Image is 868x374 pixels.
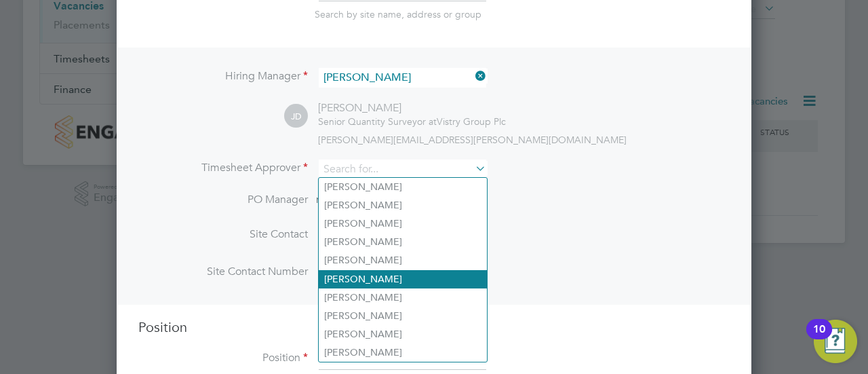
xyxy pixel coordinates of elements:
li: [PERSON_NAME] [319,233,487,251]
input: Search for... [319,68,486,88]
button: Open Resource Center, 10 new notifications [814,320,857,363]
span: JD [284,105,308,128]
span: n/a [316,193,332,206]
li: [PERSON_NAME] [319,251,487,269]
li: [PERSON_NAME] [319,270,487,288]
li: [PERSON_NAME] [319,288,487,307]
li: [PERSON_NAME] [319,196,487,214]
label: Site Contact [138,227,308,242]
li: [PERSON_NAME] [319,214,487,233]
li: [PERSON_NAME] [319,343,487,362]
input: Search for... [319,160,486,179]
h3: Position [138,318,730,336]
div: Vistry Group Plc [318,115,506,128]
label: Site Contact Number [138,265,308,279]
li: [PERSON_NAME] [319,325,487,343]
label: PO Manager [138,193,308,207]
li: [PERSON_NAME] [319,307,487,325]
label: Hiring Manager [138,69,308,83]
label: Position [138,351,308,365]
div: 10 [813,329,825,347]
li: [PERSON_NAME] [319,178,487,196]
div: [PERSON_NAME] [318,101,506,115]
span: Senior Quantity Surveyor at [318,115,437,128]
label: Timesheet Approver [138,161,308,175]
span: [PERSON_NAME][EMAIL_ADDRESS][PERSON_NAME][DOMAIN_NAME] [318,134,627,146]
span: Search by site name, address or group [315,8,481,20]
